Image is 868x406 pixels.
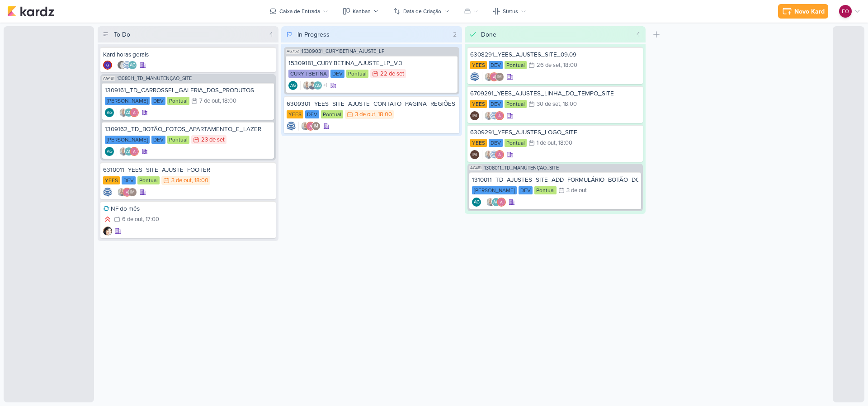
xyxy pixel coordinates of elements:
p: FO [842,7,849,15]
div: Criador(a): Aline Gimenez Graciano [105,108,114,117]
img: Iara Santos [484,150,493,159]
p: AG [493,200,499,205]
img: Iara Santos [484,111,493,120]
div: Criador(a): Isabella Machado Guimarães [470,111,479,120]
div: [PERSON_NAME] [105,97,150,105]
img: Iara Santos [484,72,493,81]
div: DEV [489,139,503,147]
img: Alessandra Gomes [490,72,499,81]
p: AG [290,84,296,88]
div: Criador(a): Caroline Traven De Andrade [287,122,296,131]
p: IM [314,124,318,129]
div: NF do mês [103,205,273,213]
img: Alessandra Gomes [495,111,504,120]
img: Iara Santos [117,188,126,197]
span: AG481 [469,165,482,170]
span: +1 [322,82,327,89]
div: 2 [449,30,460,39]
div: 30 de set [537,101,560,107]
img: kardz.app [7,6,54,17]
img: Renata Brandão [117,61,126,70]
img: Alessandra Gomes [495,150,504,159]
div: 6309301_YEES_SITE_AJUSTE_CONTATO_PAGINA_REGIÕES [287,100,457,108]
div: Colaboradores: Iara Santos, Aline Gimenez Graciano, Alessandra Gomes [117,108,139,117]
div: 23 de set [201,137,225,143]
div: Criador(a): Aline Gimenez Graciano [105,147,114,156]
div: 22 de set [380,71,404,77]
div: YEES [470,100,487,108]
img: Levy Pessoa [308,81,317,90]
div: , 17:00 [143,217,159,222]
div: 1309161_TD_CARROSSEL_GALERIA_DOS_PRODUTOS [105,86,271,94]
div: Pontual [167,97,189,105]
div: YEES [287,110,303,118]
p: AG [107,111,113,115]
div: Pontual [321,110,343,118]
div: Pontual [505,139,527,147]
div: DEV [489,61,503,69]
div: Colaboradores: Iara Santos, Alessandra Gomes, Isabella Machado Guimarães [482,72,504,81]
div: Pontual [137,176,160,184]
img: Caroline Traven De Andrade [490,150,499,159]
div: Isabella Machado Guimarães [128,188,137,197]
div: 6709291_YEES_AJUSTES_LINHA_DO_TEMPO_SITE [470,90,640,98]
div: Criador(a): Isabella Machado Guimarães [470,150,479,159]
div: Criador(a): Caroline Traven De Andrade [470,72,479,81]
div: Colaboradores: Iara Santos, Aline Gimenez Graciano, Alessandra Gomes [484,198,506,207]
div: 4 [266,30,277,39]
img: Caroline Traven De Andrade [490,111,499,120]
div: [PERSON_NAME] [472,186,517,194]
div: 6308291_YEES_AJUSTES_SITE_09.09 [470,51,640,59]
div: , 18:00 [220,98,236,104]
div: DEV [122,176,136,184]
img: Alessandra Gomes [130,147,139,156]
div: DEV [330,70,344,78]
div: DEV [151,97,165,105]
span: AG752 [286,49,300,54]
div: YEES [470,139,487,147]
div: 26 de set [537,62,561,68]
div: Aline Gimenez Graciano [105,147,114,156]
div: , 18:00 [375,112,392,118]
div: Isabella Machado Guimarães [470,150,479,159]
div: DEV [305,110,319,118]
div: DEV [489,100,503,108]
img: Giulia Boschi [103,61,112,70]
div: Fabio Oliveira [839,5,852,18]
p: IM [497,75,502,80]
div: 3 de out [566,188,587,194]
div: , 18:00 [192,178,208,184]
div: Prioridade Alta [103,215,112,224]
div: 1 de out [537,140,556,146]
p: AG [107,150,113,154]
div: Colaboradores: Iara Santos, Caroline Traven De Andrade, Alessandra Gomes [482,150,504,159]
div: Aline Gimenez Graciano [128,61,137,70]
div: 4 [633,30,644,39]
div: Colaboradores: Iara Santos, Caroline Traven De Andrade, Alessandra Gomes [482,111,504,120]
div: , 18:00 [560,101,577,107]
img: Caroline Traven De Andrade [287,122,296,131]
div: Criador(a): Giulia Boschi [103,61,112,70]
img: Caroline Traven De Andrade [470,72,479,81]
div: 3 de out [355,112,375,118]
img: Iara Santos [486,198,495,207]
div: 15309181_CURY|BETINA_AJUSTE_LP_V.3 [288,59,455,67]
p: AG [130,63,136,68]
div: Criador(a): Lucimara Paz [103,227,112,236]
img: Alessandra Gomes [306,122,315,131]
div: Colaboradores: Iara Santos, Levy Pessoa, Aline Gimenez Graciano, Alessandra Gomes [300,81,327,90]
button: Novo Kard [778,4,828,19]
div: Pontual [167,136,189,144]
div: Aline Gimenez Graciano [472,198,481,207]
span: 1308011_TD_MANUTENÇÃO_SITE [117,76,192,81]
img: Caroline Traven De Andrade [123,61,132,70]
p: AG [126,111,132,115]
div: 1310011_TD_AJUSTES_SITE_ADD_FORMULÁRIO_BOTÃO_DOWNLOAD_V2 [472,176,638,184]
div: Aline Gimenez Graciano [313,81,322,90]
img: Alessandra Gomes [123,188,132,197]
div: 6310011_YEES_SITE_AJUSTE_FOOTER [103,166,273,174]
div: Colaboradores: Iara Santos, Alessandra Gomes, Isabella Machado Guimarães [298,122,321,131]
div: Criador(a): Caroline Traven De Andrade [103,188,112,197]
div: Isabella Machado Guimarães [495,72,504,81]
div: [PERSON_NAME] [105,136,150,144]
